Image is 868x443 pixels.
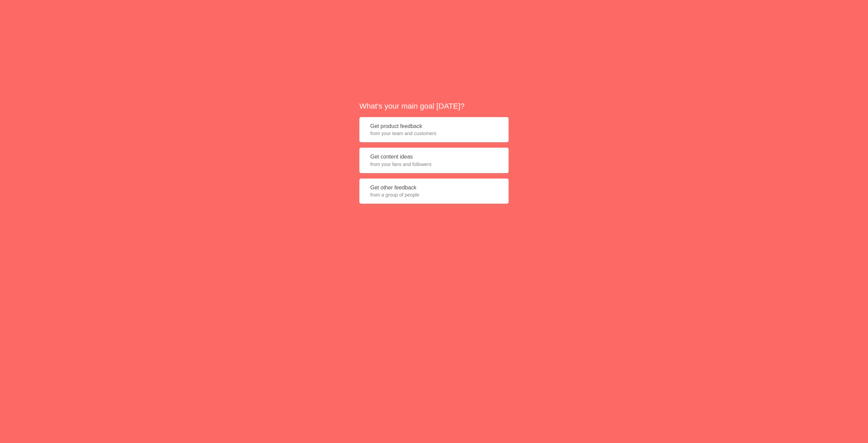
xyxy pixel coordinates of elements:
h2: What's your main goal [DATE]? [359,101,509,111]
button: Get content ideasfrom your fans and followers [359,148,509,173]
button: Get product feedbackfrom your team and customers [359,117,509,143]
span: from your team and customers [370,130,498,137]
span: from a group of people [370,191,498,198]
span: from your fans and followers [370,161,498,168]
button: Get other feedbackfrom a group of people [359,179,509,204]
